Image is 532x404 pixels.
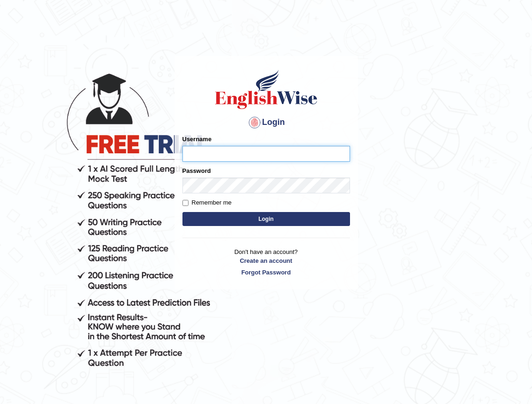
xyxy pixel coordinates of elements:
label: Username [182,135,212,144]
h4: Login [182,115,350,130]
img: Logo of English Wise sign in for intelligent practice with AI [213,68,319,110]
p: Don't have an account? [182,247,350,276]
a: Forgot Password [182,268,350,277]
label: Remember me [182,198,232,207]
input: Remember me [182,200,189,206]
a: Create an account [182,256,350,265]
button: Login [182,212,350,226]
label: Password [182,166,211,175]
